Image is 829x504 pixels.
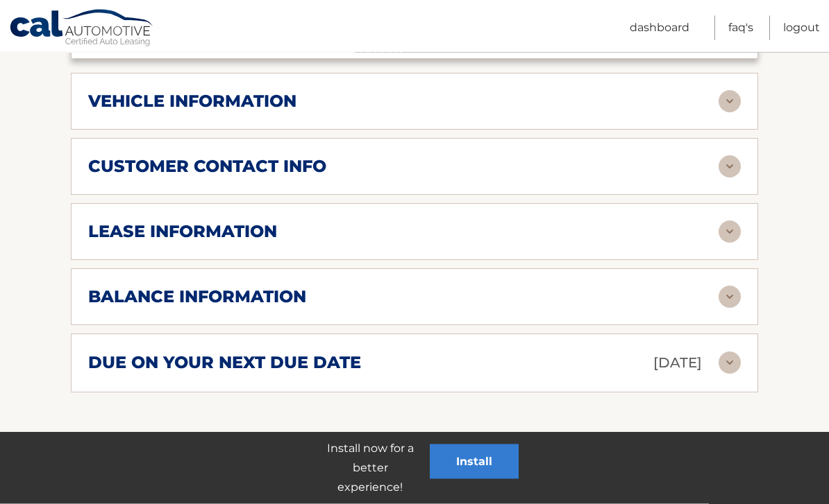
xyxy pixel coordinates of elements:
a: FAQ's [728,16,753,40]
img: accordion-rest.svg [719,156,741,178]
h2: due on your next due date [88,353,361,374]
img: accordion-rest.svg [719,352,741,374]
p: [DATE] [653,351,702,376]
h2: balance information [88,287,306,308]
a: Cal Automotive [9,9,155,49]
h2: lease information [88,222,277,243]
h2: vehicle information [88,92,296,112]
a: Logout [783,16,820,40]
p: Install now for a better experience! [310,439,430,497]
img: accordion-rest.svg [719,221,741,243]
h2: customer contact info [88,157,326,177]
img: accordion-rest.svg [719,91,741,113]
button: Install [430,444,519,479]
img: accordion-rest.svg [719,286,741,309]
a: Dashboard [630,16,689,40]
